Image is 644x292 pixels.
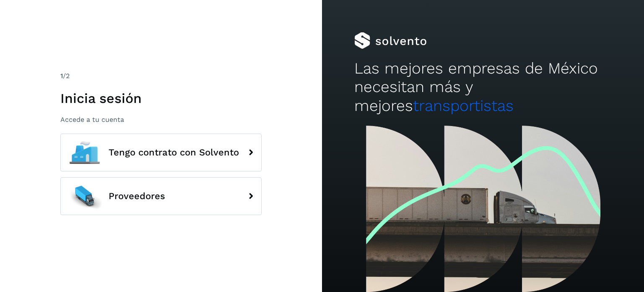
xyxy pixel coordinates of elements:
[60,72,63,80] span: 1
[60,116,262,124] p: Accede a tu cuenta
[60,177,262,215] button: Proveedores
[60,90,262,106] h1: Inicia sesión
[413,97,514,115] span: transportistas
[109,147,239,158] span: Tengo contrato con Solvento
[60,134,262,171] button: Tengo contrato con Solvento
[109,191,165,201] span: Proveedores
[60,71,262,81] div: /2
[354,59,612,115] h2: Las mejores empresas de México necesitan más y mejores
